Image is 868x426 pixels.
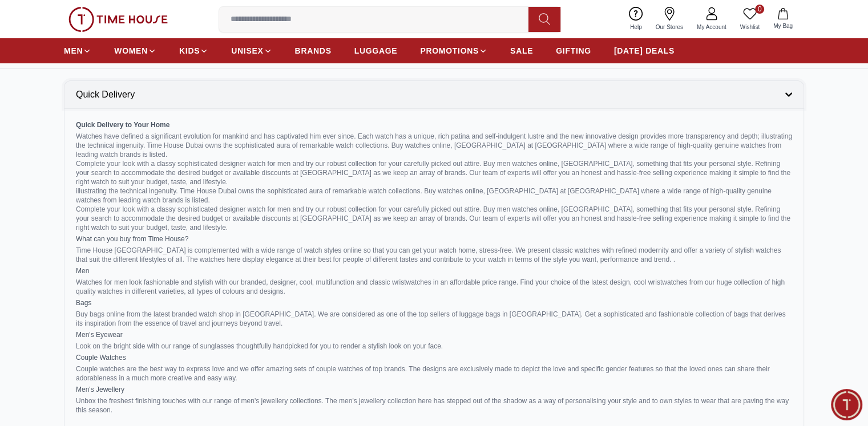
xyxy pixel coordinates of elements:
span: BRANDS [295,45,332,56]
span: GIFTING [556,45,591,56]
p: Unbox the freshest finishing touches with our range of men's jewellery collections. The men's jew... [76,396,792,415]
a: Our Stores [649,5,690,34]
p: Time House [GEOGRAPHIC_DATA] is complemented with a wide range of watch styles online so that you... [76,246,792,264]
h2: Quick Delivery to Your Home [76,120,792,129]
a: MEN [64,40,91,61]
div: Timehousecompany [14,98,214,141]
a: [DATE] DEALS [614,40,675,61]
div: Conversation [113,265,224,303]
a: UNISEX [231,40,272,61]
a: Help [623,5,649,34]
span: MEN [64,45,83,56]
img: ... [68,7,168,32]
img: Company logo [15,15,38,38]
span: PROMOTIONS [420,45,479,56]
a: 0Wishlist [733,5,766,34]
span: WOMEN [114,45,148,56]
div: Find your dream watch—experts ready to assist! [14,147,214,171]
span: Quick Delivery [76,88,135,102]
h2: What can you buy from Time House? [76,234,792,244]
span: My Bag [769,22,797,30]
span: UNISEX [231,45,263,56]
div: Home [4,265,111,303]
p: Watches for men look fashionable and stylish with our branded, designer, cool, multifunction and ... [76,278,792,296]
p: Watches have defined a significant evolution for mankind and has captivated him ever since. Each ... [76,132,792,232]
a: LUGGAGE [354,40,398,61]
p: Buy bags online from the latest branded watch shop in [GEOGRAPHIC_DATA]. We are considered as one... [76,310,792,328]
span: [DATE] DEALS [614,45,675,56]
span: KIDS [179,45,200,56]
span: Conversation [142,290,195,299]
p: Couple watches are the best way to express love and we offer amazing sets of couple watches of to... [76,364,792,383]
button: Quick Delivery [64,80,804,108]
div: Chat with us now [14,185,214,231]
span: 0 [755,5,764,14]
a: SALE [510,40,533,61]
span: Wishlist [736,23,764,31]
span: Help [625,23,647,31]
button: My Bag [766,6,800,33]
h2: Men [76,266,792,275]
h2: Couple Watches [76,353,792,362]
span: Chat with us now [53,201,194,216]
span: LUGGAGE [354,45,398,56]
h2: Bags [76,298,792,307]
a: BRANDS [295,40,332,61]
span: SALE [510,45,533,56]
a: WOMEN [114,40,156,61]
h2: Men's Eyewear [76,330,792,339]
span: My Account [692,23,731,31]
a: GIFTING [556,40,591,61]
p: Look on the bright side with our range of sunglasses thoughtfully handpicked for you to render a ... [76,342,792,351]
div: Chat Widget [831,389,862,420]
a: KIDS [179,40,208,61]
h2: Men's Jewellery [76,385,792,394]
span: Home [46,290,69,299]
a: PROMOTIONS [420,40,487,61]
span: Our Stores [651,23,688,31]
